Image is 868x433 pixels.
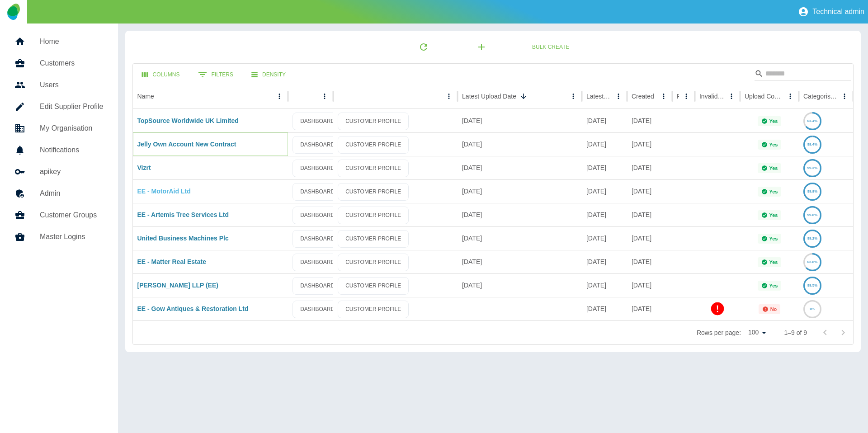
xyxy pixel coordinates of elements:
[759,304,781,314] div: Not all required reports for this customer were uploaded for the latest usage month.
[803,282,821,289] a: 99.5%
[458,250,582,273] div: 16 Sep 2025
[7,31,111,52] a: Home
[769,236,778,241] p: Yes
[292,160,342,177] a: DASHBOARD
[838,90,851,103] button: Categorised column menu
[769,212,778,218] p: Yes
[7,183,111,204] a: Admin
[807,260,818,264] text: 62.8%
[627,226,672,250] div: 12 Sep 2025
[40,58,104,69] h5: Customers
[677,93,679,100] div: Ref
[582,297,627,320] div: 16 Sep 2025
[803,188,821,195] a: 99.8%
[137,188,191,195] a: EE - MotorAid Ltd
[807,213,818,217] text: 99.8%
[807,189,818,193] text: 99.8%
[338,254,409,271] a: CUSTOMER PROFILE
[40,210,104,221] h5: Customer Groups
[40,231,104,242] h5: Master Logins
[769,283,778,288] p: Yes
[318,90,331,103] button: column menu
[458,203,582,226] div: 16 Sep 2025
[794,3,868,21] button: Technical admin
[244,66,293,83] button: Density
[582,250,627,273] div: 24 Aug 2025
[458,109,582,132] div: 16 Sep 2025
[137,93,154,100] div: Name
[807,283,818,287] text: 99.5%
[745,93,783,100] div: Upload Complete
[137,164,151,171] a: Vizrt
[769,118,778,124] p: Yes
[7,161,111,183] a: apikey
[582,109,627,132] div: 21 Aug 2025
[582,226,627,250] div: 11 Sep 2025
[40,101,104,112] h5: Edit Supplier Profile
[627,203,672,226] div: 12 Sep 2025
[810,307,815,311] text: 0%
[803,305,821,312] a: 0%
[697,328,741,337] p: Rows per page:
[769,142,778,147] p: Yes
[40,166,104,177] h5: apikey
[784,90,797,103] button: Upload Complete column menu
[292,254,342,271] a: DASHBOARD
[770,306,777,312] p: No
[525,39,576,56] a: Bulk Create
[567,90,580,103] button: Latest Upload Date column menu
[458,273,582,297] div: 16 Sep 2025
[627,297,672,320] div: 12 Sep 2025
[627,250,672,273] div: 12 Sep 2025
[803,258,821,265] a: 62.8%
[7,118,111,139] a: My Organisation
[769,189,778,194] p: Yes
[745,326,769,339] div: 100
[725,90,738,103] button: Invalid Creds column menu
[40,123,104,134] h5: My Organisation
[7,74,111,96] a: Users
[137,141,236,148] a: Jelly Own Account New Contract
[40,145,104,155] h5: Notifications
[769,165,778,171] p: Yes
[137,235,229,242] a: United Business Machines Plc
[7,139,111,161] a: Notifications
[458,226,582,250] div: 16 Sep 2025
[292,183,342,201] a: DASHBOARD
[632,93,654,100] div: Created
[7,226,111,248] a: Master Logins
[292,136,342,154] a: DASHBOARD
[807,166,818,170] text: 99.3%
[582,132,627,156] div: 30 Aug 2025
[292,207,342,224] a: DASHBOARD
[338,207,409,224] a: CUSTOMER PROFILE
[292,230,342,248] a: DASHBOARD
[462,93,516,100] div: Latest Upload Date
[338,277,409,295] a: CUSTOMER PROFILE
[292,277,342,295] a: DASHBOARD
[458,179,582,203] div: 16 Sep 2025
[338,230,409,248] a: CUSTOMER PROFILE
[803,235,821,242] a: 99.2%
[755,66,851,83] div: Search
[769,259,778,265] p: Yes
[40,188,104,199] h5: Admin
[807,236,818,240] text: 99.2%
[137,258,207,265] a: EE - Matter Real Estate
[458,156,582,179] div: 16 Sep 2025
[338,113,409,130] a: CUSTOMER PROFILE
[803,211,821,218] a: 99.8%
[137,211,229,218] a: EE - Artemis Tree Services Ltd
[292,301,342,318] a: DASHBOARD
[338,160,409,177] a: CUSTOMER PROFILE
[443,90,455,103] button: column menu
[586,93,611,100] div: Latest Usage
[517,90,530,103] button: Sort
[627,273,672,297] div: 12 Sep 2025
[582,179,627,203] div: 26 Aug 2025
[612,90,625,103] button: Latest Usage column menu
[627,132,672,156] div: 12 Sep 2025
[137,305,249,312] a: EE - Gow Antiques & Restoration Ltd
[803,164,821,171] a: 99.3%
[273,90,286,103] button: Name column menu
